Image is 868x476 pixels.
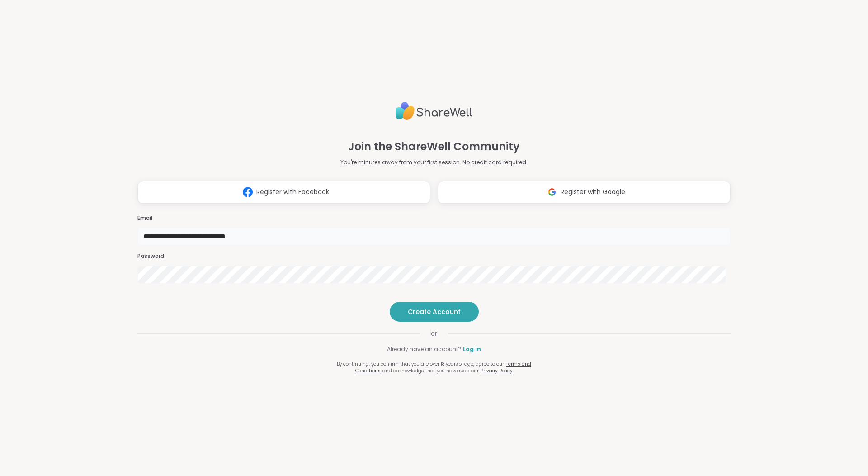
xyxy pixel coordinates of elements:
span: or [420,329,448,338]
span: Register with Google [561,187,625,197]
span: By continuing, you confirm that you are over 18 years of age, agree to our [337,361,504,367]
p: You're minutes away from your first session. No credit card required. [340,158,528,167]
span: Already have an account? [387,345,461,353]
h1: Join the ShareWell Community [348,138,520,155]
h3: Email [137,214,731,222]
button: Register with Facebook [137,181,430,204]
span: Register with Facebook [256,187,329,197]
a: Terms and Conditions [355,361,531,374]
img: ShareWell Logo [396,98,472,124]
img: ShareWell Logomark [239,184,256,200]
span: Create Account [408,307,461,316]
button: Create Account [390,302,479,322]
span: and acknowledge that you have read our [382,367,479,374]
button: Register with Google [438,181,731,204]
a: Privacy Policy [481,367,513,374]
h3: Password [137,252,731,260]
img: ShareWell Logomark [543,184,561,200]
a: Log in [463,345,481,353]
